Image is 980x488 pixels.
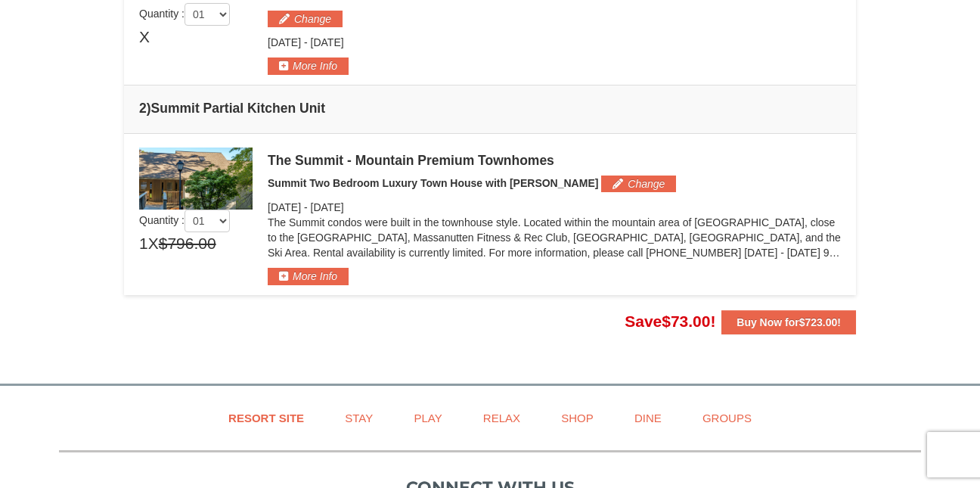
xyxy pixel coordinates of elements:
[268,177,598,189] span: Summit Two Bedroom Luxury Town House with [PERSON_NAME]
[268,268,349,284] button: More Info
[616,401,681,435] a: Dine
[139,148,253,210] img: 19219034-1-0eee7e00.jpg
[139,232,148,255] span: 1
[326,401,392,435] a: Stay
[304,36,308,48] span: -
[268,201,301,213] span: [DATE]
[464,401,539,435] a: Relax
[268,58,349,74] button: More Info
[268,215,841,260] p: The Summit condos were built in the townhouse style. Located within the mountain area of [GEOGRAP...
[395,401,461,435] a: Play
[799,316,838,328] span: $723.00
[139,26,150,48] span: X
[139,101,841,116] h4: 2 Summit Partial Kitchen Unit
[147,101,151,116] span: )
[721,310,856,334] button: Buy Now for$723.00!
[304,201,308,213] span: -
[684,401,771,435] a: Groups
[601,176,676,192] button: Change
[311,201,344,213] span: [DATE]
[209,401,323,435] a: Resort Site
[662,312,710,330] span: $73.00
[268,153,841,168] div: The Summit - Mountain Premium Townhomes
[139,8,230,20] span: Quantity :
[625,312,715,330] span: Save !
[311,36,344,48] span: [DATE]
[139,214,230,226] span: Quantity :
[542,401,612,435] a: Shop
[159,232,216,255] span: $796.00
[268,36,301,48] span: [DATE]
[148,232,159,255] span: X
[268,11,343,27] button: Change
[737,316,841,328] strong: Buy Now for !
